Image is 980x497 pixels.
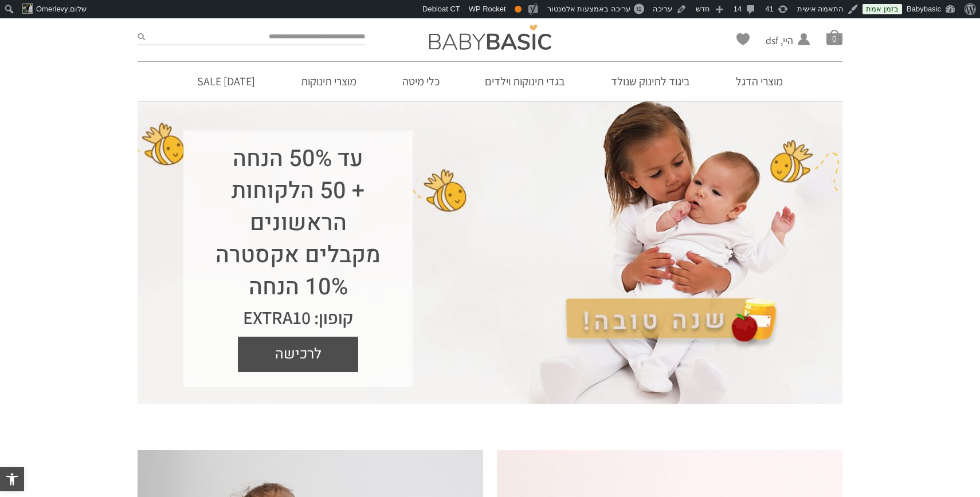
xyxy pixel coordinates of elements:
[468,62,582,101] a: בגדי תינוקות וילדים
[736,33,750,49] span: Wishlist
[429,25,551,50] img: Baby Basic בגדי תינוקות וילדים אונליין
[36,5,68,13] span: Omerlevy
[736,33,750,45] a: Wishlist
[594,62,707,101] a: ביגוד לתינוק שנולד
[284,62,374,101] a: מוצרי תינוקות
[515,6,522,13] div: תקין
[719,62,800,101] a: מוצרי הדגל
[206,303,390,331] div: קופון: EXTRA10
[863,4,902,14] a: בזמן אמת
[547,5,630,13] span: עריכה באמצעות אלמנטור
[385,62,457,101] a: כלי מיטה
[246,337,350,372] span: לרכישה
[238,337,358,372] a: לרכישה
[206,143,390,303] h1: עד 50% הנחה + 50 הלקוחות הראשונים מקבלים אקסטרה 10% הנחה
[826,29,842,45] span: סל קניות
[180,62,272,101] a: [DATE] SALE
[766,48,793,62] span: החשבון שלי
[826,29,842,45] a: סל קניות0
